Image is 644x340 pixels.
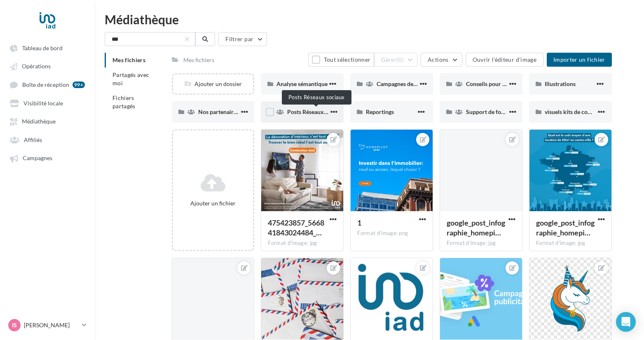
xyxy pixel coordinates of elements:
[23,155,52,162] span: Campagnes
[5,77,90,92] a: Boîte de réception 99+
[24,321,79,329] p: [PERSON_NAME]
[105,13,634,26] div: Médiathèque
[536,240,605,247] div: Format d'image: jpg
[421,53,462,67] button: Actions
[23,100,63,107] span: Visibilité locale
[5,40,90,55] a: Tableau de bord
[268,240,337,247] div: Format d'image: jpg
[553,56,605,63] span: Importer un fichier
[545,108,597,115] span: visuels kits de comm
[173,80,253,88] div: Ajouter un dossier
[112,71,150,86] span: Partagés avec moi
[282,90,351,105] div: Posts Réseaux sociaux
[73,82,85,88] div: 99+
[366,108,394,115] span: Reportings
[268,218,324,237] span: 475423857_566841843024484_4422452870081286862_n
[466,53,543,67] button: Ouvrir l'éditeur d'image
[5,114,90,128] a: Médiathèque
[22,81,69,88] span: Boîte de réception
[308,53,374,67] button: Tout sélectionner
[466,80,555,87] span: Conseils pour votre visibilité locale
[377,80,440,87] span: Campagnes de Notoriété
[24,136,42,143] span: Affiliés
[357,230,426,237] div: Format d'image: png
[218,32,267,46] button: Filtrer par
[447,218,505,237] span: google_post_infographie_homepilot
[22,63,51,70] span: Opérations
[22,44,63,51] span: Tableau de bord
[7,317,88,333] a: Is [PERSON_NAME]
[616,312,636,332] div: Open Intercom Messenger
[176,199,250,207] div: Ajouter un fichier
[5,58,90,73] a: Opérations
[12,321,17,329] span: Is
[112,56,145,63] span: Mes fichiers
[5,95,90,110] a: Visibilité locale
[545,80,576,87] span: Illustrations
[547,53,612,67] button: Importer un fichier
[287,108,345,115] span: Posts Réseaux sociaux
[183,56,214,64] div: Mes fichiers
[536,218,595,237] span: google_post_infographie_homepilot
[198,108,286,115] span: Nos partenaires de visibilité locale
[357,218,361,227] span: 1
[466,108,545,115] span: Support de formation Localads
[428,56,448,63] span: Actions
[5,150,90,165] a: Campagnes
[22,118,56,125] span: Médiathèque
[447,240,515,247] div: Format d'image: jpg
[112,94,136,109] span: Fichiers partagés
[5,132,90,147] a: Affiliés
[374,53,417,67] button: Gérer(0)
[397,56,404,63] span: (0)
[276,80,328,87] span: Analyse sémantique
